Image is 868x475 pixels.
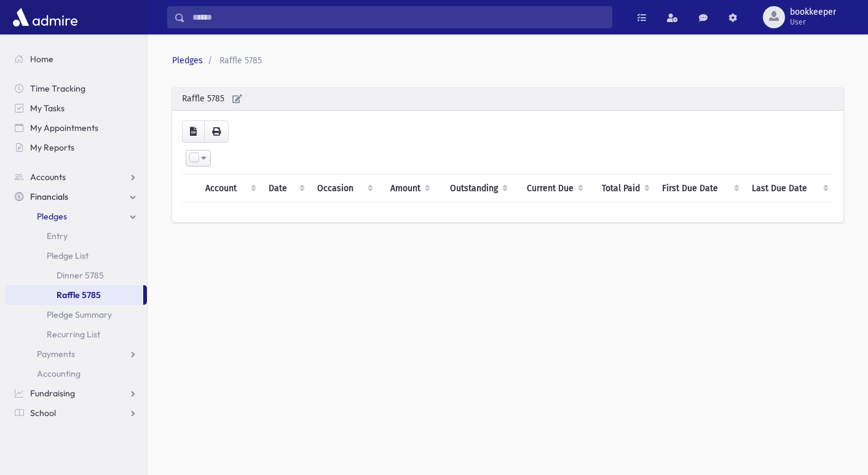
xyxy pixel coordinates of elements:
button: Print [204,120,229,143]
span: Time Tracking [30,83,85,94]
a: Accounting [5,364,147,383]
span: Pledge Summary [47,309,112,320]
a: Fundraising [5,383,147,403]
span: Payments [37,348,75,359]
span: Recurring List [47,329,100,340]
th: Current Due [513,175,588,203]
a: My Tasks [5,98,147,118]
span: School [30,407,56,418]
div: Raffle 5785 [172,88,843,111]
a: Pledges [5,206,147,226]
a: My Reports [5,138,147,157]
a: Financials [5,187,147,206]
th: Amount [378,175,435,203]
span: bookkeeper [790,7,836,17]
span: Pledge List [47,250,89,261]
a: Pledge Summary [5,305,147,324]
img: AdmirePro [10,5,81,29]
th: First Due Date [655,175,744,203]
span: My Appointments [30,122,98,133]
a: Time Tracking [5,79,147,98]
span: My Tasks [30,103,65,114]
th: Outstanding [435,175,512,203]
button: CSV [182,120,205,143]
a: School [5,403,147,423]
th: Account [198,175,261,203]
input: Search [185,6,612,28]
span: Financials [30,191,68,202]
span: Pledges [37,211,67,222]
th: Last Due Date [744,175,834,203]
a: Recurring List [5,324,147,344]
a: Pledge List [5,246,147,265]
span: Fundraising [30,388,75,399]
nav: breadcrumb [172,54,838,67]
span: User [790,17,836,27]
span: My Reports [30,142,74,153]
span: Entry [47,230,68,241]
span: Raffle 5785 [219,55,262,66]
a: Dinner 5785 [5,265,147,285]
a: Accounts [5,167,147,187]
a: Home [5,49,147,69]
a: Entry [5,226,147,246]
span: Accounts [30,171,66,183]
a: Raffle 5785 [5,285,143,305]
th: Date [261,175,310,203]
span: Home [30,53,53,65]
a: Pledges [172,55,203,66]
th: Total Paid [588,175,655,203]
a: Payments [5,344,147,364]
span: Accounting [37,368,81,379]
a: My Appointments [5,118,147,138]
th: Occasion [310,175,378,203]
